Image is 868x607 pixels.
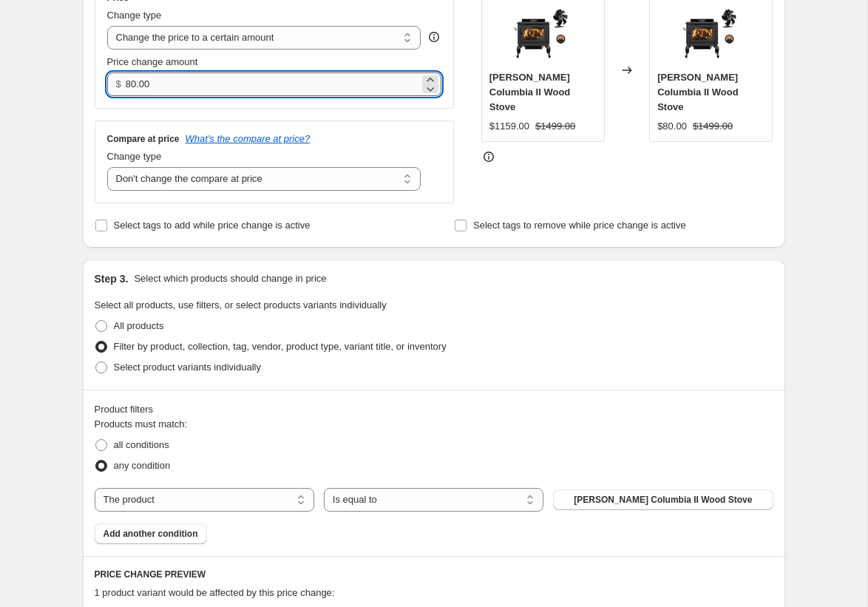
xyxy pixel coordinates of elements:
span: Price change amount [107,56,198,67]
img: drolet-columbia-ii-wood-stove-1190531837_80x.jpg [682,7,741,66]
span: Select tags to add while price change is active [114,220,311,231]
span: all conditions [114,439,169,450]
button: Drolet Columbia II Wood Stove [553,489,773,510]
h2: Step 3. [95,271,129,286]
span: Select all products, use filters, or select products variants individually [95,299,387,311]
input: 80.00 [126,72,419,96]
p: Select which products should change in price [134,271,326,286]
strike: $1499.00 [693,119,733,134]
h6: PRICE CHANGE PREVIEW [95,569,773,580]
span: $ [116,78,121,89]
div: Product filters [95,402,773,417]
strike: $1499.00 [535,119,575,134]
div: $80.00 [657,119,687,134]
span: Add another condition [104,528,198,540]
span: Filter by product, collection, tag, vendor, product type, variant title, or inventory [114,341,447,352]
button: What's the compare at price? [186,133,311,144]
img: drolet-columbia-ii-wood-stove-1190531837_80x.jpg [513,7,572,66]
div: help [427,30,441,44]
span: Select tags to remove while price change is active [473,220,686,231]
span: [PERSON_NAME] Columbia II Wood Stove [574,494,752,506]
span: All products [114,320,164,331]
span: [PERSON_NAME] Columbia II Wood Stove [489,72,571,112]
span: [PERSON_NAME] Columbia II Wood Stove [657,72,739,112]
span: Select product variants individually [114,362,261,373]
div: $1159.00 [489,119,529,134]
span: Products must match: [95,418,188,430]
span: any condition [114,460,171,471]
h3: Compare at price [107,133,180,145]
span: Change type [107,10,162,21]
span: 1 product variant would be affected by this price change: [95,587,335,598]
button: Add another condition [95,523,207,544]
span: Change type [107,151,162,162]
